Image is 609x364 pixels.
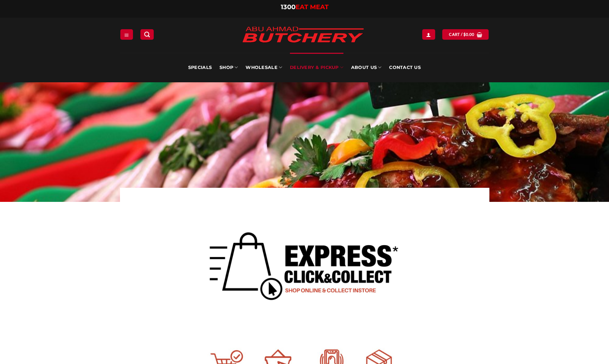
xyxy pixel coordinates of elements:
[290,53,343,82] a: Delivery & Pickup
[120,29,133,39] a: Menu
[442,29,489,39] a: View cart
[422,29,435,39] a: Login
[351,53,381,82] a: About Us
[296,3,329,11] span: EAT MEAT
[236,22,370,49] img: Abu Ahmad Butchery
[220,53,238,82] a: SHOP
[389,53,421,82] a: Contact Us
[449,31,474,38] span: Cart /
[281,3,296,11] span: 1300
[199,212,410,315] img: Click and Collect
[140,29,154,39] a: Search
[188,53,212,82] a: Specials
[463,31,466,38] span: $
[281,3,329,11] a: 1300EAT MEAT
[463,32,475,37] bdi: 0.00
[246,53,282,82] a: Wholesale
